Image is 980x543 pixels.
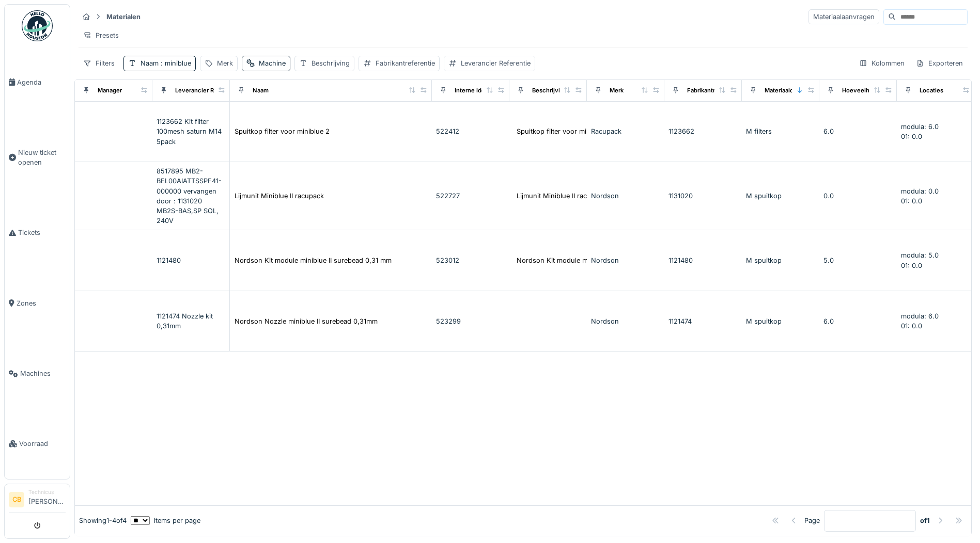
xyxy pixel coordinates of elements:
[157,312,213,330] span: 1121474 Nozzle kit 0,31mm
[235,316,378,326] div: Nordson Nozzle miniblue II surebead 0,31mm
[517,126,655,136] div: Spuitkop filter voor miniblue 2 inline filter ...
[920,86,943,95] div: Locaties
[854,56,909,71] div: Kolommen
[746,191,815,201] div: M spuitkop
[98,86,122,95] div: Manager
[217,58,233,68] div: Merk
[312,58,350,68] div: Beschrijving
[668,255,738,265] div: 1121480
[79,516,127,525] div: Showing 1 - 4 of 4
[668,316,738,326] div: 1121474
[235,126,330,136] div: Spuitkop filter voor miniblue 2
[746,316,815,326] div: M spuitkop
[808,9,879,24] div: Materiaalaanvragen
[591,255,660,265] div: Nordson
[842,86,878,95] div: Hoeveelheid
[131,516,200,525] div: items per page
[19,439,66,449] span: Voorraad
[436,191,505,201] div: 522727
[18,148,66,167] span: Nieuw ticket openen
[436,126,505,136] div: 522412
[436,255,505,265] div: 523012
[5,47,70,117] a: Agenda
[901,312,939,320] span: modula: 6.0
[591,126,660,136] div: Racupack
[436,316,505,326] div: 523299
[253,86,269,95] div: Naam
[175,86,240,95] div: Leverancier Referentie
[911,56,968,71] div: Exporteren
[157,257,181,264] span: 1121480
[455,86,510,95] div: Interne identificator
[901,187,939,195] span: modula: 0.0
[17,77,66,87] span: Agenda
[804,516,820,525] div: Page
[823,126,893,136] div: 6.0
[901,262,922,269] span: 01: 0.0
[141,58,191,68] div: Naam
[591,316,660,326] div: Nordson
[532,86,567,95] div: Beschrijving
[765,86,817,95] div: Materiaalcategorie
[17,298,66,308] span: Zones
[591,191,660,201] div: Nordson
[746,255,815,265] div: M spuitkop
[920,516,930,525] strong: of 1
[823,316,893,326] div: 6.0
[235,191,324,201] div: Lijmunit Miniblue II racupack
[102,12,145,22] strong: Materialen
[901,322,922,330] span: 01: 0.0
[901,123,939,131] span: modula: 6.0
[746,126,815,136] div: M filters
[5,409,70,479] a: Voorraad
[259,58,286,68] div: Machine
[79,56,119,71] div: Filters
[9,492,24,507] li: CB
[901,197,922,205] span: 01: 0.0
[22,10,53,41] img: Badge_color-CXgf-gQk.svg
[668,126,738,136] div: 1123662
[20,369,66,378] span: Machines
[5,268,70,338] a: Zones
[823,255,893,265] div: 5.0
[901,133,922,140] span: 01: 0.0
[235,255,392,265] div: Nordson Kit module miniblue II surebead 0,31 mm
[517,255,674,265] div: Nordson Kit module miniblue II surebead 0,31 m...
[28,488,66,510] li: [PERSON_NAME]
[5,117,70,198] a: Nieuw ticket openen
[461,58,531,68] div: Leverancier Referentie
[159,59,191,67] span: : miniblue
[376,58,435,68] div: Fabrikantreferentie
[28,488,66,496] div: Technicus
[668,191,738,201] div: 1131020
[79,28,123,43] div: Presets
[5,198,70,268] a: Tickets
[18,228,66,237] span: Tickets
[9,488,66,513] a: CB Technicus[PERSON_NAME]
[687,86,741,95] div: Fabrikantreferentie
[157,167,222,225] span: 8517895 MB2-BEL00AIATTSSPF41-000000 vervangen door : 1131020 MB2S-BAS,SP SOL, 240V
[901,251,939,259] span: modula: 5.0
[5,339,70,409] a: Machines
[610,86,624,95] div: Merk
[517,191,676,201] div: Lijmunit Miniblue II racupack MB2S-BAS,SP SOL,...
[157,118,222,145] span: 1123662 Kit filter 100mesh saturn M14 5pack
[823,191,893,201] div: 0.0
